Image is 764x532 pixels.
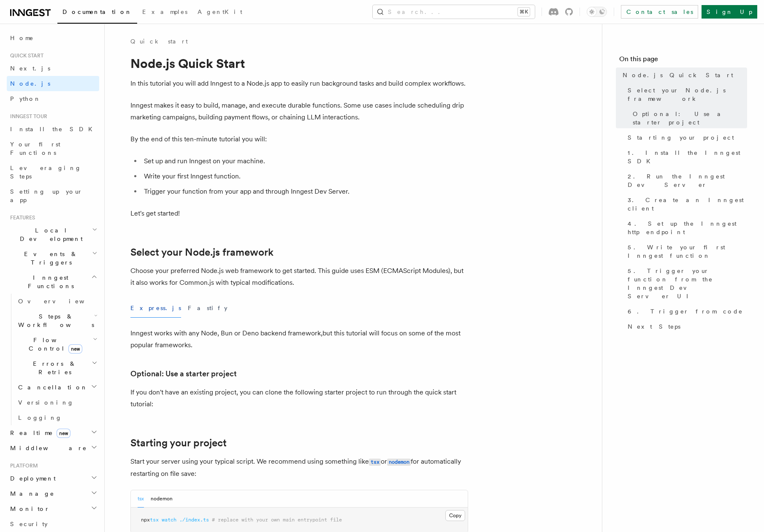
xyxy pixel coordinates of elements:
span: Local Development [7,226,92,243]
span: Events & Triggers [7,250,92,267]
button: Express.js [130,299,181,318]
button: Local Development [7,223,99,246]
span: Python [10,95,41,102]
a: Node.js Quick Start [619,68,747,83]
span: 4. Set up the Inngest http endpoint [628,219,747,236]
button: Steps & Workflows [15,309,99,332]
span: 1. Install the Inngest SDK [628,149,747,165]
a: AgentKit [192,3,247,23]
a: Optional: Use a starter project [629,106,747,130]
span: 6. Trigger from code [628,307,743,316]
span: ./index.ts [179,517,209,523]
a: Python [7,91,99,106]
span: 2. Run the Inngest Dev Server [628,172,747,189]
kbd: ⌘K [518,8,530,16]
button: Deployment [7,471,99,486]
span: Realtime [7,429,70,437]
button: tsx [138,490,144,508]
button: Manage [7,486,99,501]
span: Manage [7,489,54,498]
button: Middleware [7,440,99,456]
button: Toggle dark mode [587,7,607,17]
p: In this tutorial you will add Inngest to a Node.js app to easily run background tasks and build c... [130,78,468,89]
span: Next.js [10,65,50,72]
span: Leveraging Steps [10,165,81,180]
span: Node.js [10,80,50,87]
a: Starting your project [624,130,747,145]
h4: On this page [619,54,747,68]
a: Next.js [7,61,99,76]
p: If you don't have an existing project, you can clone the following starter project to run through... [130,386,468,410]
span: Next Steps [628,322,680,331]
span: AgentKit [198,8,242,15]
span: Select your Node.js framework [628,86,747,103]
li: Trigger your function from your app and through Inngest Dev Server. [141,186,468,197]
a: Select your Node.js framework [624,83,747,106]
a: nodemon [387,457,411,465]
a: 5. Write your first Inngest function [624,240,747,263]
p: Start your server using your typical script. We recommend using something like or for automatical... [130,456,468,480]
span: Cancellation [15,383,88,392]
span: Platform [7,462,38,469]
span: Features [7,214,35,221]
span: Setting up your app [10,188,83,203]
button: Monitor [7,501,99,516]
span: Optional: Use a starter project [633,110,747,127]
code: tsx [369,459,381,466]
span: Documentation [62,8,132,15]
span: new [68,344,82,354]
span: Install the SDK [10,126,98,132]
span: npx [141,517,150,523]
a: Quick start [130,37,188,46]
a: Home [7,30,99,46]
p: Inngest makes it easy to build, manage, and execute durable functions. Some use cases include sch... [130,100,468,123]
span: Node.js Quick Start [623,71,733,79]
a: Optional: Use a starter project [130,368,237,380]
a: Examples [137,3,192,23]
button: Search...⌘K [373,5,535,19]
li: Set up and run Inngest on your machine. [141,155,468,167]
span: Inngest tour [7,113,47,120]
span: 3. Create an Inngest client [628,196,747,213]
span: 5. Trigger your function from the Inngest Dev Server UI [628,267,747,300]
span: Quick start [7,52,43,59]
a: Setting up your app [7,184,99,208]
span: Overview [18,298,105,305]
span: Middleware [7,444,87,452]
button: nodemon [151,490,173,508]
a: Documentation [57,3,137,24]
a: tsx [369,457,381,465]
span: Flow Control [15,336,93,353]
span: watch [162,517,176,523]
a: Security [7,516,99,532]
a: Contact sales [621,5,698,19]
span: Steps & Workflows [15,312,94,329]
span: Your first Functions [10,141,60,156]
a: Your first Functions [7,137,99,160]
a: Leveraging Steps [7,160,99,184]
div: Inngest Functions [7,294,99,425]
button: Events & Triggers [7,246,99,270]
span: Starting your project [628,133,734,142]
a: Logging [15,410,99,425]
span: 5. Write your first Inngest function [628,243,747,260]
a: Node.js [7,76,99,91]
button: Fastify [188,299,228,318]
a: Next Steps [624,319,747,334]
span: Home [10,34,34,42]
button: Flow Controlnew [15,332,99,356]
a: 4. Set up the Inngest http endpoint [624,216,747,240]
span: Security [10,521,48,527]
span: Examples [142,8,187,15]
a: Select your Node.js framework [130,246,274,258]
span: tsx [150,517,159,523]
span: Versioning [18,399,74,406]
a: Starting your project [130,437,227,449]
a: 3. Create an Inngest client [624,192,747,216]
a: Install the SDK [7,122,99,137]
button: Inngest Functions [7,270,99,294]
span: Logging [18,414,62,421]
p: Let's get started! [130,208,468,219]
a: Versioning [15,395,99,410]
a: 5. Trigger your function from the Inngest Dev Server UI [624,263,747,304]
